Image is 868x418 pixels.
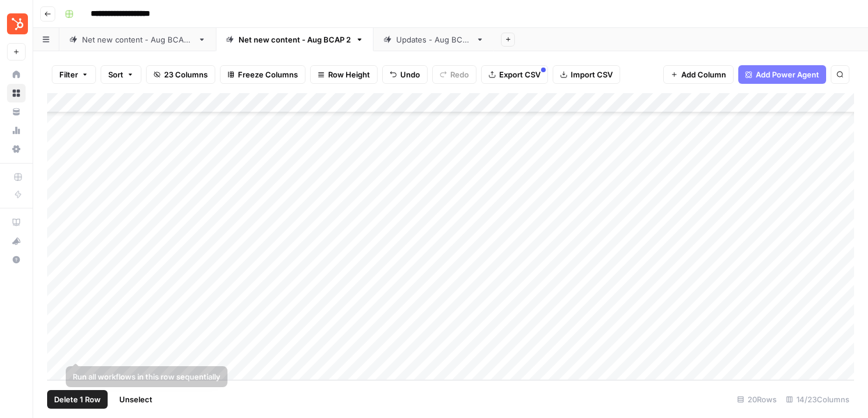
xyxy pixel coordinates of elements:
button: Undo [382,65,428,84]
button: Export CSV [481,65,548,84]
button: Delete 1 Row [47,390,108,409]
span: Freeze Columns [238,69,298,80]
span: Delete 1 Row [54,394,101,405]
a: Browse [7,84,26,102]
div: Net new content - Aug BCAP 1 [82,34,193,45]
span: Sort [108,69,123,80]
a: Net new content - Aug BCAP 1 [59,28,216,51]
button: Help + Support [7,250,26,269]
span: Import CSV [571,69,613,80]
span: Add Column [681,69,726,80]
button: 23 Columns [146,65,215,84]
a: Net new content - Aug BCAP 2 [216,28,373,51]
span: 23 Columns [164,69,208,80]
button: Freeze Columns [220,65,305,84]
div: 20 Rows [732,390,781,409]
div: Net new content - Aug BCAP 2 [239,34,351,45]
span: Filter [59,69,78,80]
button: Workspace: Blog Content Action Plan [7,9,26,38]
button: Import CSV [553,65,620,84]
a: Updates - Aug BCAP [373,28,494,51]
button: Row Height [310,65,378,84]
span: Undo [400,69,420,80]
span: Unselect [119,394,152,405]
span: Redo [450,69,469,80]
div: What's new? [8,232,25,250]
button: Filter [52,65,96,84]
button: Redo [432,65,476,84]
span: Export CSV [499,69,540,80]
button: Add Column [663,65,734,84]
a: AirOps Academy [7,213,26,232]
button: Unselect [112,390,159,409]
span: Row Height [328,69,370,80]
a: Home [7,65,26,84]
a: Settings [7,140,26,158]
button: Add Power Agent [738,65,826,84]
img: Blog Content Action Plan Logo [7,13,28,34]
button: What's new? [7,232,26,250]
span: Add Power Agent [756,69,819,80]
div: Updates - Aug BCAP [396,34,471,45]
button: Sort [101,65,141,84]
a: Your Data [7,102,26,121]
div: 14/23 Columns [781,390,854,409]
a: Usage [7,121,26,140]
